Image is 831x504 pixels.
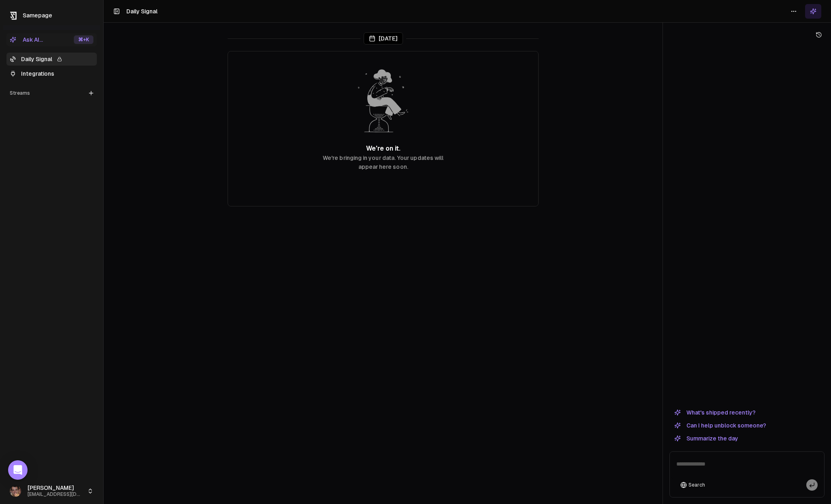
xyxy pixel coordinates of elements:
div: Ask AI... [10,36,43,44]
span: [EMAIL_ADDRESS][DOMAIN_NAME] [28,491,84,498]
button: Search [676,479,709,491]
a: Integrations [6,67,97,80]
span: Samepage [23,12,52,19]
button: Ask AI...⌘+K [6,33,97,46]
h2: We're on it. [322,144,444,154]
div: Streams [6,87,97,100]
h1: Daily Signal [126,7,158,15]
button: What's shipped recently? [669,408,761,417]
button: Can I help unblock someone? [669,421,771,430]
a: Daily Signal [6,53,97,66]
div: ⌘ +K [74,35,94,44]
img: _image [10,485,21,497]
span: [PERSON_NAME] [28,485,84,492]
div: [DATE] [364,32,403,45]
button: [PERSON_NAME][EMAIL_ADDRESS][DOMAIN_NAME] [6,481,97,501]
div: Open Intercom Messenger [8,460,28,480]
p: We're bringing in your data. Your updates will appear here soon. [322,154,444,171]
button: Summarize the day [669,434,743,443]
